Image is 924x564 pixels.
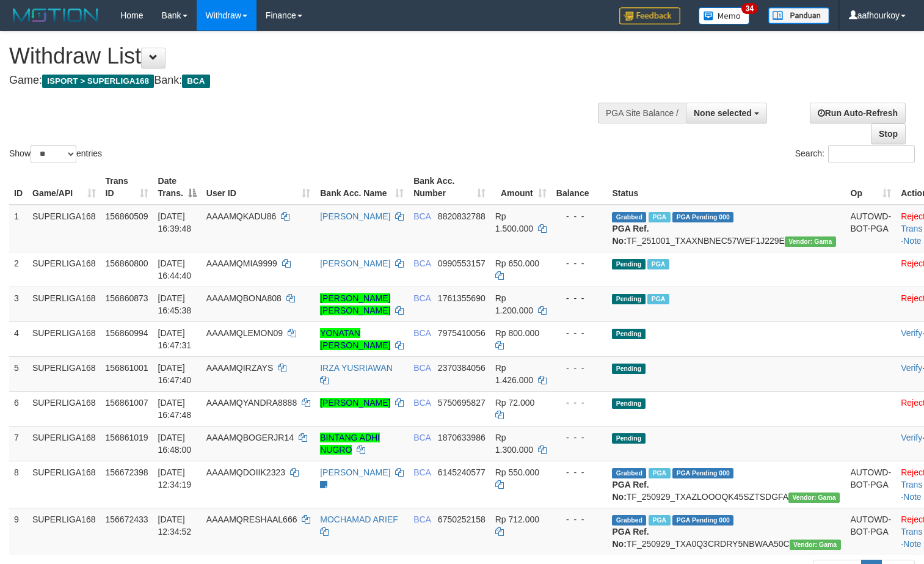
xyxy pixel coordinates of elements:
[106,328,148,338] span: 156860994
[607,508,845,555] td: TF_250929_TXA0Q3CRDRY5NBWAA50C
[612,433,645,444] span: Pending
[438,433,486,442] span: Copy 1870633986 to clipboard
[106,293,148,303] span: 156860873
[612,259,645,269] span: Pending
[694,108,752,118] span: None selected
[649,468,670,478] span: Marked by aafsoycanthlai
[206,211,276,221] span: AAAAMQKADU86
[413,211,431,221] span: BCA
[903,236,922,246] a: Note
[788,493,840,503] span: Vendor URL: https://trx31.1velocity.biz
[158,293,192,315] span: [DATE] 16:45:38
[158,515,192,537] span: [DATE] 12:34:52
[438,328,486,338] span: Copy 7975410056 to clipboard
[106,211,148,221] span: 156860509
[106,467,148,477] span: 156672398
[9,356,27,391] td: 5
[846,170,897,205] th: Op: activate to sort column ascending
[27,391,101,426] td: SUPERLIGA168
[556,210,603,222] div: - - -
[9,252,27,287] td: 2
[556,513,603,526] div: - - -
[206,398,297,408] span: AAAAMQYANDRA8888
[27,170,101,205] th: Game/API: activate to sort column ascending
[619,7,680,24] img: Feedback.jpg
[158,433,192,455] span: [DATE] 16:48:00
[768,7,829,24] img: panduan.png
[438,211,486,221] span: Copy 8820832788 to clipboard
[9,75,604,87] h4: Game: Bank:
[612,294,645,304] span: Pending
[901,433,922,442] a: Verify
[647,259,669,269] span: Marked by aafchhiseyha
[672,468,733,478] span: PGA Pending
[556,397,603,409] div: - - -
[413,328,431,338] span: BCA
[320,467,390,477] a: [PERSON_NAME]
[31,145,76,163] select: Showentries
[612,224,649,246] b: PGA Ref. No:
[42,75,154,88] span: ISPORT > SUPERLIGA168
[320,293,390,315] a: [PERSON_NAME] [PERSON_NAME]
[612,329,645,339] span: Pending
[612,468,646,478] span: Grabbed
[9,426,27,461] td: 7
[607,461,845,508] td: TF_250929_TXAZLOOOQK45SZTSDGFA
[106,363,148,373] span: 156861001
[846,508,897,555] td: AUTOWD-BOT-PGA
[27,321,101,356] td: SUPERLIGA168
[9,205,27,252] td: 1
[495,363,533,385] span: Rp 1.426.000
[158,258,192,280] span: [DATE] 16:44:40
[158,328,192,350] span: [DATE] 16:47:31
[27,461,101,508] td: SUPERLIGA168
[409,170,490,205] th: Bank Acc. Number: activate to sort column ascending
[612,398,645,409] span: Pending
[846,461,897,508] td: AUTOWD-BOT-PGA
[607,205,845,252] td: TF_251001_TXAXNBNEC57WEF1J229E
[413,433,431,442] span: BCA
[106,433,148,442] span: 156861019
[413,515,431,524] span: BCA
[27,287,101,321] td: SUPERLIGA168
[612,364,645,374] span: Pending
[413,363,431,373] span: BCA
[556,257,603,269] div: - - -
[27,426,101,461] td: SUPERLIGA168
[106,258,148,268] span: 156860800
[413,293,431,303] span: BCA
[106,398,148,408] span: 156861007
[27,205,101,252] td: SUPERLIGA168
[206,363,273,373] span: AAAAMQIRZAYS
[495,398,535,408] span: Rp 72.000
[846,205,897,252] td: AUTOWD-BOT-PGA
[9,145,102,163] label: Show entries
[158,398,192,420] span: [DATE] 16:47:48
[413,258,431,268] span: BCA
[438,363,486,373] span: Copy 2370384056 to clipboard
[106,515,148,524] span: 156672433
[686,103,767,123] button: None selected
[556,292,603,304] div: - - -
[495,258,539,268] span: Rp 650.000
[206,433,294,442] span: AAAAMQBOGERJR14
[438,467,486,477] span: Copy 6145240577 to clipboard
[9,391,27,426] td: 6
[556,431,603,444] div: - - -
[320,433,380,455] a: BINTANG ADHI NUGRO
[158,467,192,489] span: [DATE] 12:34:19
[182,75,209,88] span: BCA
[158,211,192,233] span: [DATE] 16:39:48
[206,258,277,268] span: AAAAMQMIA9999
[9,508,27,555] td: 9
[647,294,669,304] span: Marked by aafchhiseyha
[438,515,486,524] span: Copy 6750252158 to clipboard
[413,467,431,477] span: BCA
[320,515,398,524] a: MOCHAMAD ARIEF
[607,170,845,205] th: Status
[153,170,202,205] th: Date Trans.: activate to sort column descending
[810,103,906,123] a: Run Auto-Refresh
[901,363,922,373] a: Verify
[9,44,604,68] h1: Withdraw List
[495,515,539,524] span: Rp 712.000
